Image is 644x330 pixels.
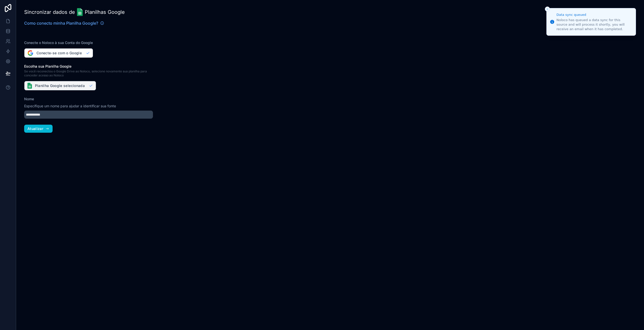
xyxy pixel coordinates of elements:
div: Noloco has queued a data sync for this source and will process it shortly, you will receive an em... [556,18,632,32]
font: Conecte o Noloco à sua Conta do Google [24,40,93,45]
button: Planilha Google selecionada [24,81,96,90]
font: Conecte-se com o Google [36,51,82,55]
img: Entrar com o logotipo do Google [27,50,33,56]
font: Escolha sua Planilha Google [24,64,71,68]
font: Como conecto minha Planilha Google? [24,21,98,26]
font: Especifique um nome para ajudar a identificar sua fonte [24,104,116,108]
img: Logotipo do Planilhas Google [77,8,83,16]
font: Atualizar [27,126,43,131]
font: Sincronizar dados de [24,9,75,15]
font: Planilha Google selecionada [35,83,85,88]
font: Nome [24,97,34,101]
button: Atualizar [24,125,53,133]
button: Close toast [545,7,550,12]
div: Data sync queued [556,12,632,17]
button: Conecte-se com o Google [24,48,93,58]
font: Planilhas Google [85,9,125,15]
a: Como conecto minha Planilha Google? [24,20,104,26]
font: Se você reconectou o Google Drive ao Noloco, selecione novamente sua planilha para conceder acess... [24,69,147,77]
img: Logotipo do Planilhas Google [27,83,32,89]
